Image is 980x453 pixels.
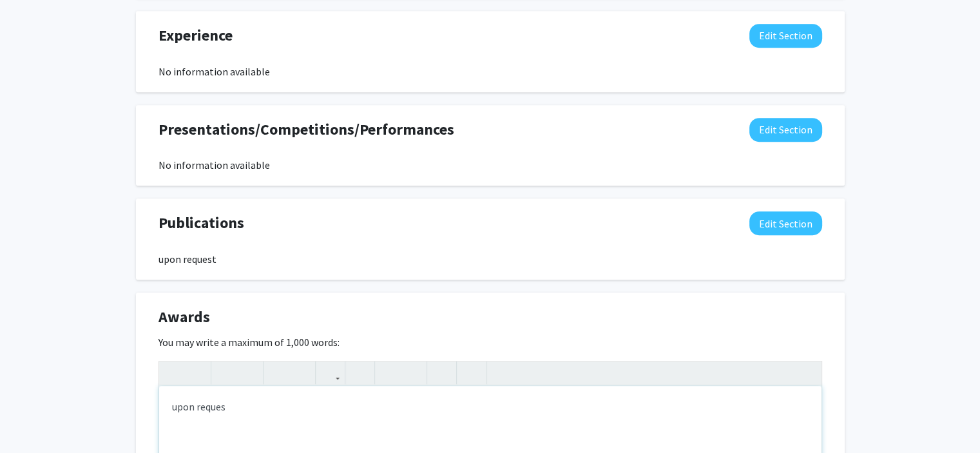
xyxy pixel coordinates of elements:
[289,361,312,384] button: Subscript
[159,305,210,329] span: Awards
[749,118,822,142] button: Edit Presentations/Competitions/Performances
[159,157,822,173] div: No information available
[378,361,401,384] button: Unordered list
[215,361,237,384] button: Strong (Ctrl + B)
[237,361,260,384] button: Emphasis (Ctrl + I)
[159,334,340,350] label: You may write a maximum of 1,000 words:
[267,361,289,384] button: Superscript
[796,361,818,384] button: Fullscreen
[460,361,483,384] button: Insert horizontal rule
[159,64,822,79] div: No information available
[159,211,244,235] span: Publications
[159,118,454,141] span: Presentations/Competitions/Performances
[159,24,233,47] span: Experience
[319,361,341,384] button: Link
[159,251,822,267] div: upon request
[430,361,453,384] button: Remove format
[349,361,371,384] button: Insert Image
[162,361,185,384] button: Undo (Ctrl + Z)
[185,361,207,384] button: Redo (Ctrl + Y)
[10,395,55,443] iframe: Chat
[401,361,423,384] button: Ordered list
[749,211,822,235] button: Edit Publications
[749,24,822,48] button: Edit Experience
